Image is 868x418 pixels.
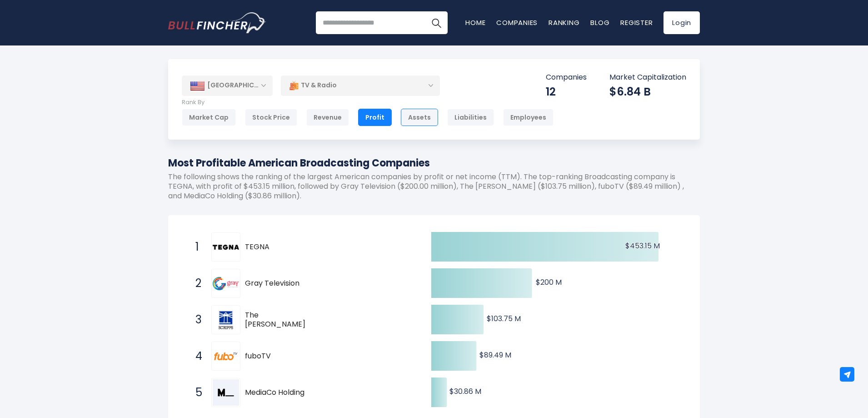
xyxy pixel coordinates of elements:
img: fuboTV [213,343,239,369]
div: 12 [546,85,587,99]
p: The following shows the ranking of the largest American companies by profit or net income (TTM). ... [168,172,700,201]
a: Register [620,18,653,27]
a: Blog [590,18,609,27]
p: Market Capitalization [609,73,686,82]
a: Login [663,11,700,34]
span: The [PERSON_NAME] [245,311,314,330]
p: Companies [546,73,587,82]
div: Revenue [306,109,349,126]
span: 1 [191,239,200,255]
span: 2 [191,276,200,291]
text: $453.15 M [625,241,660,251]
a: Ranking [549,18,579,27]
div: Assets [401,109,438,126]
img: MediaCo Holding [213,379,239,406]
button: Search [425,11,448,34]
img: Gray Television [213,277,239,290]
a: Companies [496,18,538,27]
span: fuboTV [245,352,314,361]
div: [GEOGRAPHIC_DATA] [182,76,273,96]
div: Stock Price [245,109,297,126]
a: Go to homepage [168,12,266,33]
p: Rank By [182,99,554,106]
span: 5 [191,385,200,400]
text: $89.49 M [479,350,511,360]
img: Bullfincher logo [168,12,266,33]
text: $103.75 M [487,313,521,324]
div: $6.84 B [609,85,686,99]
text: $200 M [536,277,562,287]
text: $30.86 M [449,386,481,397]
div: Employees [503,109,554,126]
div: Market Cap [182,109,236,126]
div: Liabilities [447,109,494,126]
div: Profit [358,109,392,126]
span: Gray Television [245,279,314,288]
a: Home [465,18,485,27]
img: TEGNA [213,245,239,250]
h1: Most Profitable American Broadcasting Companies [168,156,700,171]
span: MediaCo Holding [245,388,314,398]
span: TEGNA [245,242,314,252]
img: The E.W. Scripps [213,307,239,333]
span: 3 [191,312,200,327]
div: TV & Radio [281,75,440,96]
span: 4 [191,348,200,364]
